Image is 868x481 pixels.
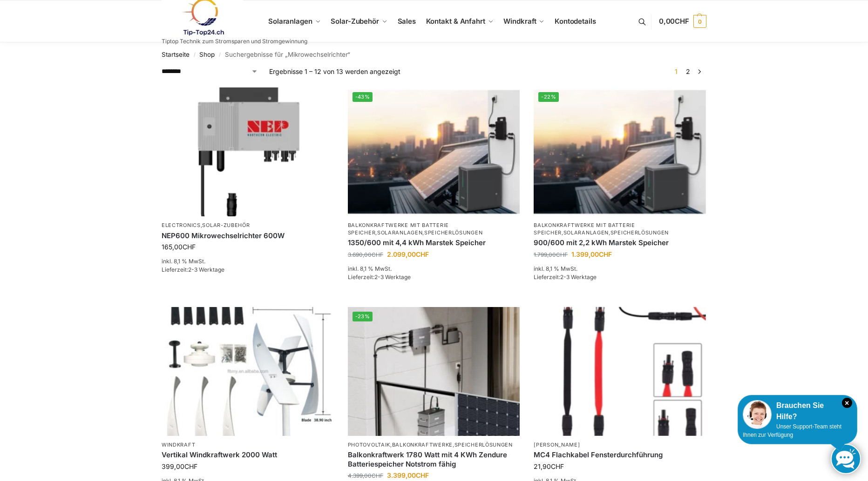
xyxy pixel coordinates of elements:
[534,251,568,258] bdi: 1.799,00
[534,238,706,247] a: 900/600 mit 2,2 kWh Marstek Speicher
[534,441,580,448] a: [PERSON_NAME]
[392,441,453,448] a: Balkonkraftwerke
[162,307,334,436] img: Vertikal Windrad
[659,17,689,26] span: 0,00
[348,87,520,216] a: -43%Balkonkraftwerk mit Marstek Speicher
[202,222,250,228] a: Solar-Zubehör
[184,462,197,470] span: CHF
[162,39,307,44] p: Tiptop Technik zum Stromsparen und Stromgewinnung
[348,222,449,235] a: Balkonkraftwerke mit Batterie Speicher
[348,307,520,436] a: -23%Zendure-solar-flow-Batteriespeicher für Balkonkraftwerke
[348,441,390,448] a: Photovoltaik
[162,231,334,240] a: NEP600 Mikrowechselrichter 600W
[162,450,334,460] a: Vertikal Windkraftwerk 2000 Watt
[599,250,612,258] span: CHF
[555,17,596,26] span: Kontodetails
[503,17,536,26] span: Windkraft
[215,51,224,59] span: /
[426,17,485,26] span: Kontakt & Anfahrt
[684,67,692,75] a: Seite 2
[551,462,564,470] span: CHF
[534,222,706,236] p: , ,
[416,471,429,479] span: CHF
[454,441,513,448] a: Speicherlösungen
[348,87,520,216] img: Balkonkraftwerk mit Marstek Speicher
[372,472,383,479] span: CHF
[348,251,383,258] bdi: 3.690,00
[348,307,520,436] img: Zendure-solar-flow-Batteriespeicher für Balkonkraftwerke
[696,67,703,76] a: →
[162,441,195,448] a: Windkraft
[669,67,706,76] nav: Produkt-Seitennummerierung
[842,398,852,408] i: Schließen
[162,243,196,251] bdi: 165,00
[534,462,564,470] bdi: 21,90
[268,17,312,26] span: Solaranlagen
[162,462,197,470] bdi: 399,00
[269,67,400,76] p: Ergebnisse 1 – 12 von 13 werden angezeigt
[162,266,224,273] span: Lieferzeit:
[190,51,199,59] span: /
[659,7,706,35] a: 0,00CHF 0
[188,266,224,273] span: 2-3 Werktage
[393,0,420,42] a: Sales
[348,472,383,479] bdi: 4.399,00
[162,257,334,266] p: inkl. 8,1 % MwSt.
[162,222,201,228] a: Electronics
[693,15,706,28] span: 0
[377,229,422,236] a: Solaranlagen
[556,251,568,258] span: CHF
[672,67,680,75] span: Seite 1
[500,0,549,42] a: Windkraft
[162,67,258,76] select: Shop-Reihenfolge
[534,87,706,216] img: Balkonkraftwerk mit Marstek Speicher
[348,274,411,281] span: Lieferzeit:
[551,0,600,42] a: Kontodetails
[416,250,429,258] span: CHF
[560,274,597,281] span: 2-3 Werktage
[534,274,597,281] span: Lieferzeit:
[387,471,429,479] bdi: 3.399,00
[162,51,190,58] a: Startseite
[534,450,706,460] a: MC4 Flachkabel Fensterdurchführung
[563,229,609,236] a: Solaranlagen
[162,42,706,67] nav: Breadcrumb
[534,87,706,216] a: -22%Balkonkraftwerk mit Marstek Speicher
[743,400,772,429] img: Customer service
[374,274,411,281] span: 2-3 Werktage
[348,450,520,468] a: Balkonkraftwerk 1780 Watt mit 4 KWh Zendure Batteriespeicher Notstrom fähig
[327,0,391,42] a: Solar-Zubehör
[534,265,706,273] p: inkl. 8,1 % MwSt.
[743,423,841,438] span: Unser Support-Team steht Ihnen zur Verfügung
[348,265,520,273] p: inkl. 8,1 % MwSt.
[348,238,520,247] a: 1350/600 mit 4,4 kWh Marstek Speicher
[398,17,416,26] span: Sales
[571,250,612,258] bdi: 1.399,00
[331,17,379,26] span: Solar-Zubehör
[348,441,520,448] p: , ,
[534,222,635,235] a: Balkonkraftwerke mit Batterie Speicher
[610,229,669,236] a: Speicherlösungen
[387,250,429,258] bdi: 2.099,00
[183,243,196,251] span: CHF
[743,400,852,422] div: Brauchen Sie Hilfe?
[422,0,497,42] a: Kontakt & Anfahrt
[348,222,520,236] p: , ,
[162,87,334,216] img: Nep 600
[534,307,706,436] img: Fenster Durchführung MC4
[162,222,334,229] p: ,
[199,51,215,58] a: Shop
[675,17,689,26] span: CHF
[424,229,482,236] a: Speicherlösungen
[372,251,383,258] span: CHF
